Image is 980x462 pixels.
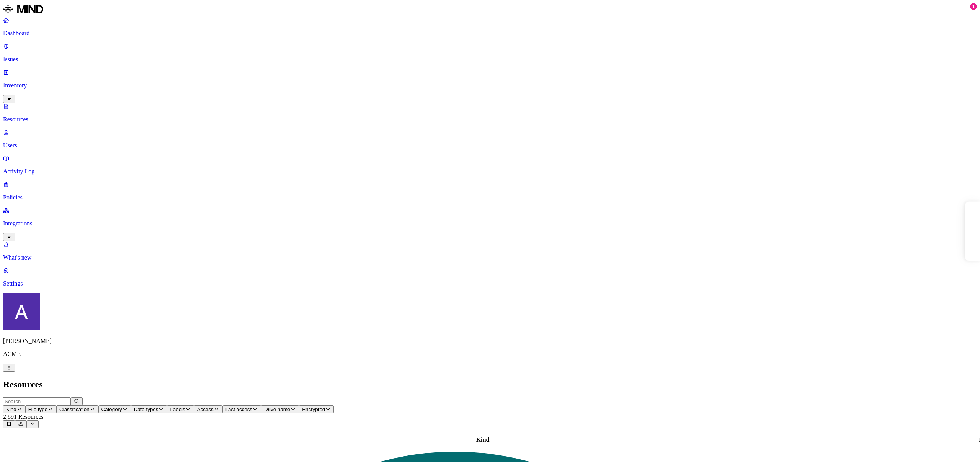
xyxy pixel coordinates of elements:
input: Search [3,397,71,405]
a: Inventory [3,69,977,102]
div: 1 [970,3,977,10]
img: MIND [3,3,43,15]
span: File type [28,406,47,412]
p: What's new [3,254,977,261]
p: Users [3,142,977,149]
span: Classification [59,406,90,412]
p: ACME [3,351,977,358]
a: MIND [3,3,977,17]
a: Resources [3,103,977,123]
img: Avigail Bronznick [3,293,40,330]
p: Resources [3,116,977,123]
span: Drive name [264,406,290,412]
p: Integrations [3,220,977,227]
p: Dashboard [3,30,977,37]
p: Issues [3,56,977,63]
a: Activity Log [3,155,977,175]
span: Labels [170,406,185,412]
span: Last access [225,406,252,412]
span: Data types [134,406,158,412]
a: Users [3,129,977,149]
p: Policies [3,194,977,201]
a: What's new [3,241,977,261]
a: Settings [3,267,977,287]
a: Issues [3,43,977,63]
span: Category [101,406,122,412]
p: Inventory [3,82,977,89]
a: Integrations [3,207,977,240]
p: Activity Log [3,168,977,175]
div: Kind [4,436,961,443]
span: 2,891 Resources [3,413,44,420]
p: Settings [3,280,977,287]
a: Policies [3,181,977,201]
span: Access [197,406,214,412]
span: Encrypted [302,406,325,412]
span: Kind [6,406,16,412]
a: Dashboard [3,17,977,37]
h2: Resources [3,379,977,390]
